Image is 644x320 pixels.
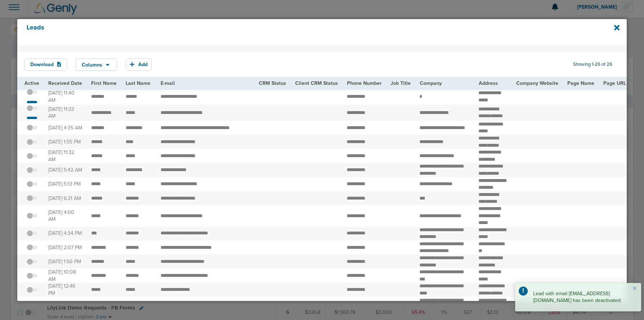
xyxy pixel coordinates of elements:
td: [DATE] 5:42 AM [44,163,87,177]
td: [DATE] 11:40 AM [44,89,87,105]
td: [DATE] 10:08 AM [44,269,87,283]
td: [DATE] 12:46 PM [44,283,87,297]
td: [DATE] 5:13 PM [44,177,87,191]
td: [DATE] 6:21 AM [44,191,87,205]
span: E-mail [161,80,175,86]
button: Add [126,58,151,71]
td: [DATE] 2:07 PM [44,241,87,255]
span: Add [138,61,148,68]
span: Received Date [48,80,82,86]
span: Showing 1-26 of 26 [573,61,612,68]
th: Company Website [512,78,563,89]
td: [DATE] 4:00 AM [44,205,87,227]
h4: Leads [27,24,560,40]
span: Phone Number [347,80,382,86]
th: Page Name [563,78,599,89]
th: Address [474,78,512,89]
th: Client CRM Status [291,78,342,89]
span: Active [24,80,39,86]
th: Job Title [386,78,415,89]
span: Last Name [126,80,150,86]
div: Lead with email [EMAIL_ADDRESS][DOMAIN_NAME] has been deactivated. [515,283,641,311]
span: CRM Status [259,80,286,86]
td: [DATE] 1:50 PM [44,255,87,269]
th: Company [415,78,474,89]
td: [DATE] 1:55 PM [44,135,87,149]
td: [DATE] 11:33 AM [44,105,87,121]
td: [DATE] 11:32 AM [44,149,87,163]
span: Columns [82,63,102,68]
span: First Name [91,80,117,86]
span: Page URL [603,80,626,86]
button: Download [24,58,67,71]
td: [DATE] 4:35 AM [44,121,87,135]
td: [DATE] 7:37 PM [44,297,87,311]
button: Close [632,284,637,293]
td: [DATE] 4:34 PM [44,227,87,241]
